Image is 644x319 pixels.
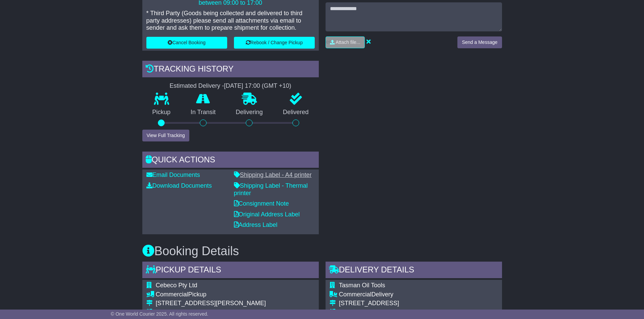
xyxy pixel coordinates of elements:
h3: Booking Details [142,244,502,258]
div: CHINCHILLA, [GEOGRAPHIC_DATA] [339,309,442,316]
span: Cebeco Pty Ltd [156,282,197,289]
div: Delivery Details [326,262,502,280]
div: Estimated Delivery - [142,82,319,90]
p: In Transit [181,109,226,116]
a: Download Documents [146,182,212,189]
div: [GEOGRAPHIC_DATA], [GEOGRAPHIC_DATA] [156,309,309,316]
div: [STREET_ADDRESS] [339,300,442,307]
a: Consignment Note [234,200,289,207]
a: Shipping Label - A4 printer [234,171,312,178]
div: Pickup Details [142,262,319,280]
span: Commercial [156,291,188,298]
button: Cancel Booking [146,37,227,49]
p: Pickup [142,109,181,116]
span: Commercial [339,291,372,298]
p: * Third Party (Goods being collected and delivered to third party addresses) please send all atta... [146,10,315,32]
p: Delivering [226,109,273,116]
button: Rebook / Change Pickup [234,37,315,49]
a: Address Label [234,221,278,228]
a: Email Documents [146,171,200,178]
div: [STREET_ADDRESS][PERSON_NAME] [156,300,309,307]
p: Delivered [273,109,319,116]
span: © One World Courier 2025. All rights reserved. [111,311,209,317]
a: Original Address Label [234,211,300,218]
div: Pickup [156,291,309,298]
div: [DATE] 17:00 (GMT +10) [224,82,291,90]
button: View Full Tracking [142,130,189,141]
a: Shipping Label - Thermal printer [234,182,308,196]
button: Send a Message [457,36,502,48]
div: Delivery [339,291,442,298]
div: Quick Actions [142,152,319,170]
div: Tracking history [142,61,319,79]
span: Tasman Oil Tools [339,282,385,289]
